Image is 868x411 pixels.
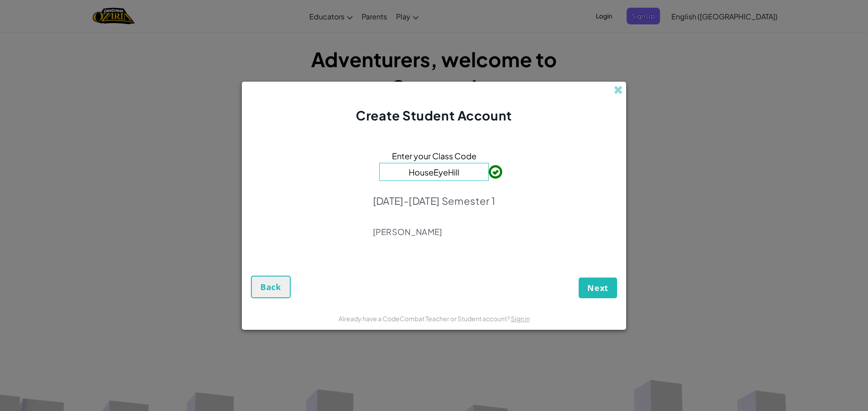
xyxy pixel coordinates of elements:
[392,149,476,162] span: Enter your Class Code
[511,314,530,323] a: Sign in
[579,277,617,298] button: Next
[251,276,291,298] button: Back
[260,282,281,292] span: Back
[339,314,511,323] span: Already have a CodeCombat Teacher or Student account?
[587,282,609,293] span: Next
[373,194,495,207] p: [DATE]-[DATE] Semester 1
[373,226,495,237] p: [PERSON_NAME]
[356,107,512,123] span: Create Student Account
